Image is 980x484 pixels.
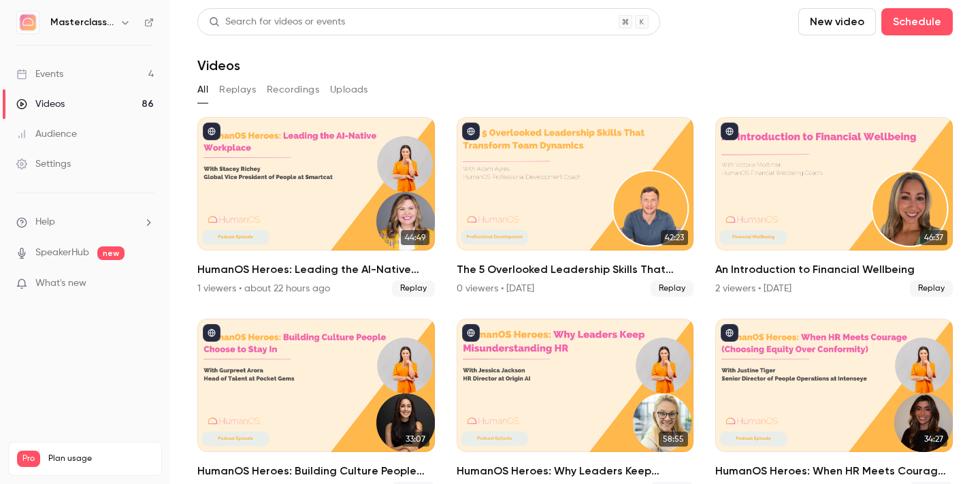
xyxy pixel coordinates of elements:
[16,127,77,141] div: Audience
[197,79,208,101] button: All
[661,230,688,245] span: 42:23
[48,453,153,464] span: Plan usage
[457,117,694,297] a: 42:23The 5 Overlooked Leadership Skills That Transform Team Dynamics0 viewers • [DATE]Replay
[16,215,154,229] li: help-dropdown-opener
[715,117,953,297] li: An Introduction to Financial Wellbeing
[721,123,738,140] button: published
[462,123,480,140] button: published
[715,463,953,479] h2: HumanOS Heroes: When HR Meets Courage (Choosing Equity Over Conformity)
[16,157,71,171] div: Settings
[197,463,435,479] h2: HumanOS Heroes: Building Culture People Choose to Stay In
[35,276,86,291] span: What's new
[209,15,345,29] div: Search for videos or events
[197,57,240,74] h1: Videos
[457,282,534,295] div: 0 viewers • [DATE]
[197,261,435,278] h2: HumanOS Heroes: Leading the AI-Native Workplace
[330,79,368,101] button: Uploads
[715,261,953,278] h2: An Introduction to Financial Wellbeing
[197,117,435,297] li: HumanOS Heroes: Leading the AI-Native Workplace
[462,324,480,342] button: published
[651,280,693,297] span: Replay
[715,282,791,295] div: 2 viewers • [DATE]
[659,432,688,447] span: 58:55
[197,117,435,297] a: 44:49HumanOS Heroes: Leading the AI-Native Workplace1 viewers • about 22 hours agoReplay
[137,278,154,290] iframe: Noticeable Trigger
[197,282,330,295] div: 1 viewers • about 22 hours ago
[17,451,40,467] span: Pro
[715,117,953,297] a: 46:37An Introduction to Financial Wellbeing2 viewers • [DATE]Replay
[16,97,65,111] div: Videos
[910,280,953,297] span: Replay
[920,230,947,245] span: 46:37
[798,8,876,35] button: New video
[401,230,429,245] span: 44:49
[16,67,63,81] div: Events
[920,432,947,447] span: 34:27
[35,246,89,260] a: SpeakerHub
[457,261,694,278] h2: The 5 Overlooked Leadership Skills That Transform Team Dynamics
[392,280,435,297] span: Replay
[203,324,220,342] button: published
[721,324,738,342] button: published
[881,8,953,35] button: Schedule
[219,79,256,101] button: Replays
[457,117,694,297] li: The 5 Overlooked Leadership Skills That Transform Team Dynamics
[457,463,694,479] h2: HumanOS Heroes: Why Leaders Keep Misunderstanding HR
[203,123,220,140] button: published
[197,8,953,476] section: Videos
[50,16,114,29] h6: Masterclass Channel
[17,12,39,33] img: Masterclass Channel
[35,215,55,229] span: Help
[402,432,429,447] span: 33:07
[97,246,125,260] span: new
[267,79,319,101] button: Recordings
